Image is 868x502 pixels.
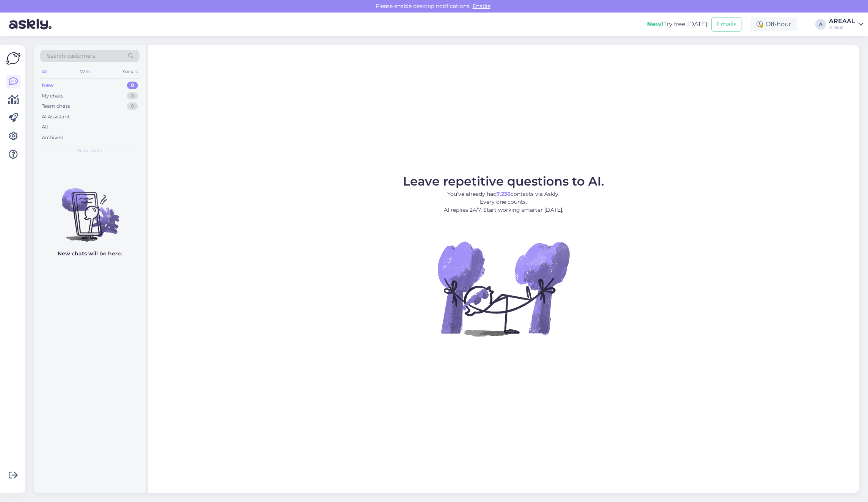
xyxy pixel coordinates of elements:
[435,220,572,357] img: No Chat active
[58,250,122,258] p: New chats will be here.
[829,24,855,30] div: Areaal
[750,17,797,31] div: Off-hour
[47,52,95,60] span: Search customers
[42,134,64,142] div: Archived
[647,20,708,29] div: Try free [DATE]:
[78,147,102,154] span: New chats
[647,20,663,28] b: New!
[711,17,741,31] button: Emails
[815,19,826,30] div: A
[127,82,138,89] div: 0
[403,190,604,214] p: You’ve already had contacts via Askly. Every one counts. AI replies 24/7. Start working smarter [...
[42,82,53,89] div: New
[6,51,20,66] img: Askly Logo
[40,67,49,77] div: All
[829,18,863,30] a: AREAALAreaal
[42,123,48,131] div: All
[42,113,70,121] div: AI Assistant
[34,175,146,243] img: No chats
[127,102,138,110] div: 0
[121,67,139,77] div: Socials
[470,3,493,9] span: Enable
[829,18,855,24] div: AREAAL
[497,190,511,197] b: 7,236
[127,92,138,100] div: 0
[42,92,63,100] div: My chats
[78,67,92,77] div: Web
[403,174,604,189] span: Leave repetitive questions to AI.
[42,102,70,110] div: Team chats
